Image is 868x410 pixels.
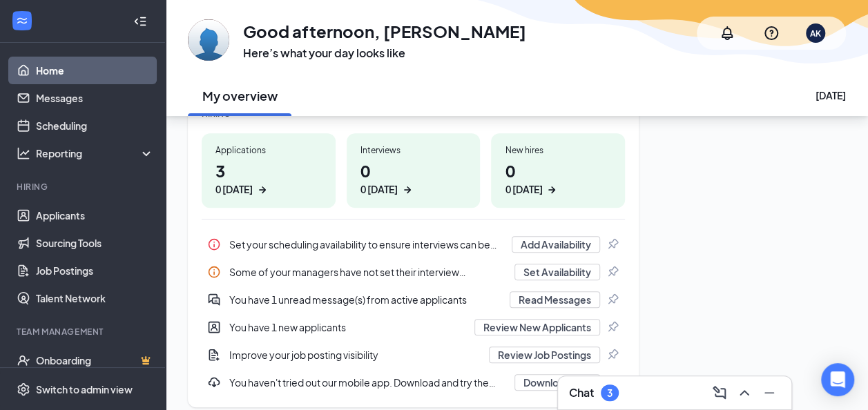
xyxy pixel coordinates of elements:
[761,384,778,401] svg: Minimize
[207,375,221,389] svg: Download
[243,46,526,61] h3: Here’s what your day looks like
[202,87,278,104] h2: My overview
[36,382,133,396] div: Switch to admin view
[202,313,625,341] div: You have 1 new applicants
[545,183,559,197] svg: ArrowRight
[229,320,466,334] div: You have 1 new applicants
[229,348,481,362] div: Improve your job posting visibility
[360,159,467,197] h1: 0
[36,257,154,284] a: Job Postings
[202,133,336,208] a: Applications30 [DATE]ArrowRight
[606,348,619,362] svg: Pin
[255,183,269,197] svg: ArrowRight
[36,284,154,312] a: Talent Network
[207,265,221,279] svg: Info
[243,19,526,43] h1: Good afternoon, [PERSON_NAME]
[474,319,600,335] button: Review New Applicants
[229,237,503,251] div: Set your scheduling availability to ensure interviews can be set up
[17,181,151,193] div: Hiring
[606,237,619,251] svg: Pin
[360,182,398,197] div: 0 [DATE]
[606,320,619,334] svg: Pin
[505,144,611,156] div: New hires
[719,25,735,41] svg: Notifications
[711,384,728,401] svg: ComposeMessage
[510,291,600,308] button: Read Messages
[36,84,154,112] a: Messages
[202,286,625,313] a: DoubleChatActiveYou have 1 unread message(s) from active applicantsRead MessagesPin
[229,265,506,279] div: Some of your managers have not set their interview availability yet
[489,346,600,363] button: Review Job Postings
[758,382,780,404] button: Minimize
[215,144,322,156] div: Applications
[347,133,481,208] a: Interviews00 [DATE]ArrowRight
[207,348,221,362] svg: DocumentAdd
[202,258,625,286] a: InfoSome of your managers have not set their interview availability yetSet AvailabilityPin
[229,375,506,389] div: You haven't tried out our mobile app. Download and try the mobile app here...
[215,182,253,197] div: 0 [DATE]
[215,159,322,197] h1: 3
[708,382,731,404] button: ComposeMessage
[36,146,155,160] div: Reporting
[229,293,501,306] div: You have 1 unread message(s) from active applicants
[810,28,821,39] div: AK
[505,159,611,197] h1: 0
[36,229,154,257] a: Sourcing Tools
[36,202,154,229] a: Applicants
[17,326,151,338] div: Team Management
[763,25,780,41] svg: QuestionInfo
[202,231,625,258] a: InfoSet your scheduling availability to ensure interviews can be set upAdd AvailabilityPin
[15,14,29,28] svg: WorkstreamLogo
[202,231,625,258] div: Set your scheduling availability to ensure interviews can be set up
[736,384,753,401] svg: ChevronUp
[607,387,613,399] div: 3
[202,258,625,286] div: Some of your managers have not set their interview availability yet
[202,369,625,396] div: You haven't tried out our mobile app. Download and try the mobile app here...
[188,19,229,61] img: Andrea Keene
[491,133,625,208] a: New hires00 [DATE]ArrowRight
[401,183,414,197] svg: ArrowRight
[207,320,221,334] svg: UserEntity
[512,236,600,253] button: Add Availability
[17,382,30,396] svg: Settings
[514,374,600,391] button: Download App
[36,346,154,374] a: OnboardingCrown
[606,293,619,306] svg: Pin
[202,369,625,396] a: DownloadYou haven't tried out our mobile app. Download and try the mobile app here...Download AppPin
[202,341,625,369] a: DocumentAddImprove your job posting visibilityReview Job PostingsPin
[202,286,625,313] div: You have 1 unread message(s) from active applicants
[133,14,147,28] svg: Collapse
[569,385,594,400] h3: Chat
[202,341,625,369] div: Improve your job posting visibility
[733,382,755,404] button: ChevronUp
[207,237,221,251] svg: Info
[36,112,154,139] a: Scheduling
[505,182,542,197] div: 0 [DATE]
[821,363,854,396] div: Open Intercom Messenger
[606,265,619,279] svg: Pin
[207,293,221,306] svg: DoubleChatActive
[202,313,625,341] a: UserEntityYou have 1 new applicantsReview New ApplicantsPin
[360,144,467,156] div: Interviews
[36,57,154,84] a: Home
[514,264,600,280] button: Set Availability
[17,146,30,160] svg: Analysis
[816,88,846,102] div: [DATE]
